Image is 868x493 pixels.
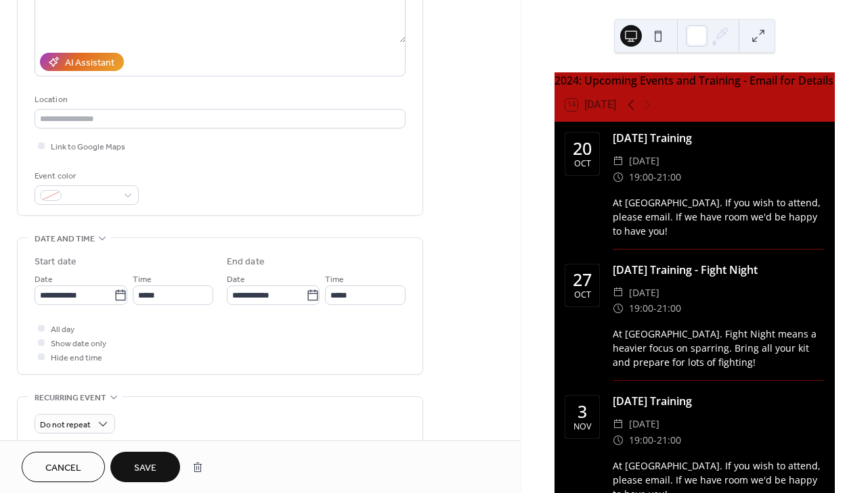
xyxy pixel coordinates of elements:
[35,232,95,246] span: Date and time
[629,432,653,448] span: 19:00
[613,300,624,316] div: ​
[133,273,152,287] span: Time
[51,351,102,365] span: Hide end time
[35,391,106,405] span: Recurring event
[629,285,659,301] span: [DATE]
[613,393,824,409] div: [DATE] Training
[40,53,124,71] button: AI Assistant
[45,461,81,475] span: Cancel
[51,140,125,154] span: Link to Google Maps
[134,461,156,475] span: Save
[613,153,624,169] div: ​
[613,262,824,278] div: [DATE] Training - Fight Night
[555,72,835,89] div: 2024: Upcoming Events and Training - Email for Details
[35,255,77,269] div: Start date
[629,153,659,169] span: [DATE]
[51,323,74,337] span: All day
[613,169,624,185] div: ​
[35,93,403,107] div: Location
[629,300,653,316] span: 19:00
[574,160,591,168] div: Oct
[613,285,624,301] div: ​
[65,56,114,70] div: AI Assistant
[227,255,265,269] div: End date
[40,417,91,433] span: Do not repeat
[573,271,592,288] div: 27
[653,169,657,185] span: -
[22,452,105,482] button: Cancel
[653,432,657,448] span: -
[35,169,136,183] div: Event color
[657,300,681,316] span: 21:00
[613,327,824,369] div: At [GEOGRAPHIC_DATA]. Fight Night means a heavier focus on sparring. Bring all your kit and prepa...
[51,337,106,351] span: Show date only
[35,273,53,287] span: Date
[325,273,344,287] span: Time
[613,432,624,448] div: ​
[574,291,591,300] div: Oct
[227,273,245,287] span: Date
[657,169,681,185] span: 21:00
[629,416,659,432] span: [DATE]
[110,452,180,482] button: Save
[629,169,653,185] span: 19:00
[573,140,592,157] div: 20
[613,195,824,238] div: At [GEOGRAPHIC_DATA]. If you wish to attend, please email. If we have room we'd be happy to have ...
[613,130,824,146] div: [DATE] Training
[578,403,587,420] div: 3
[653,300,657,316] span: -
[657,432,681,448] span: 21:00
[573,423,591,431] div: Nov
[613,416,624,432] div: ​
